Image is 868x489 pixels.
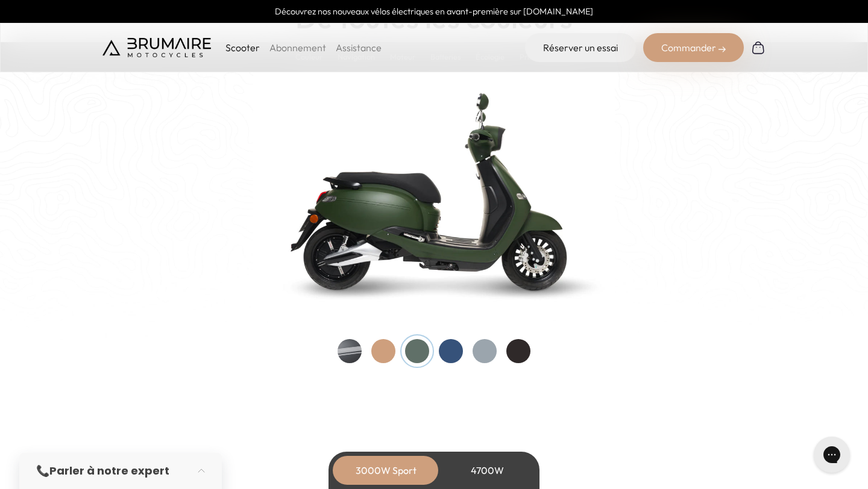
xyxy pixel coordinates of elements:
[225,40,260,55] p: Scooter
[439,456,535,485] div: 4700W
[269,42,326,54] a: Abonnement
[336,42,382,54] a: Assistance
[719,46,726,53] img: right-arrow-2.png
[102,38,211,57] img: Brumaire Motocycles
[808,432,856,477] iframe: Gorgias live chat messenger
[643,33,744,62] div: Commander
[525,33,636,62] a: Réserver un essai
[338,456,434,485] div: 3000W Sport
[751,40,766,55] img: Panier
